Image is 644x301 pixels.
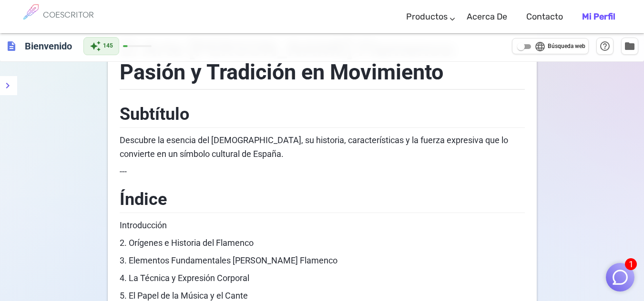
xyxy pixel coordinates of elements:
button: 1 [606,263,634,291]
font: Subtítulo [120,104,189,124]
a: Acerca de [467,3,507,31]
font: Mi perfil [582,11,615,22]
span: folder [624,40,635,52]
font: COESCRITOR [43,10,94,20]
font: Introducción [120,220,167,230]
a: Contacto [526,3,563,31]
font: Descubre la esencia del [DEMOGRAPHIC_DATA], su historia, características y la fuerza expresiva qu... [120,135,510,159]
span: description [6,40,17,52]
span: help_outline [599,40,611,52]
button: Administrar documentos [621,38,638,55]
font: 145 [103,42,113,49]
font: Acerca de [467,11,507,22]
font: 4. La Técnica y Expresión Corporal [120,273,249,283]
font: 2. Orígenes e Historia del Flamenco [120,238,254,248]
font: Índice [120,189,167,209]
font: 1 [629,259,634,269]
font: Contacto [526,11,563,22]
span: language [534,41,546,52]
font: --- [120,166,127,176]
font: Bienvenido [25,40,72,52]
h6: Haga clic para editar el título [21,37,76,56]
a: Mi perfil [582,3,615,31]
button: Ayuda y atajos [596,38,613,55]
img: Cerrar chat [611,268,629,286]
font: 3. Elementos Fundamentales [PERSON_NAME] Flamenco [120,255,337,265]
font: Productos [406,11,448,22]
a: Productos [406,3,448,31]
span: auto_awesome [90,40,101,52]
font: 5. El Papel de la Música y el Cante [120,291,248,301]
font: Búsqueda web [548,43,585,49]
